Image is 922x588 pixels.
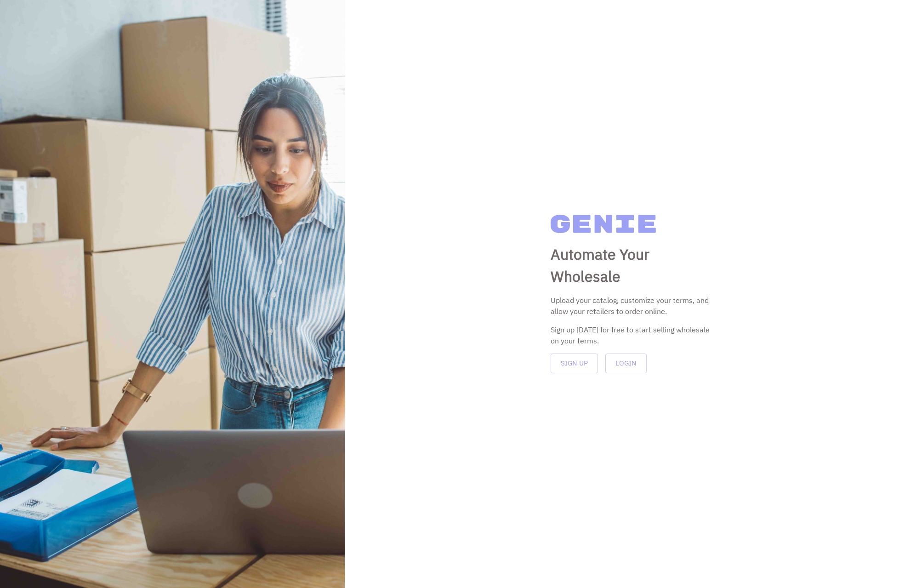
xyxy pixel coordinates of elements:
[551,295,716,317] p: Upload your catalog, customize your terms, and allow your retailers to order online.
[605,354,647,373] button: Login
[551,215,656,233] img: Genie Logo
[551,243,716,287] p: Automate Your Wholesale
[551,324,716,346] div: Sign up [DATE] for free to start selling wholesale on your terms.
[551,354,598,373] button: Sign Up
